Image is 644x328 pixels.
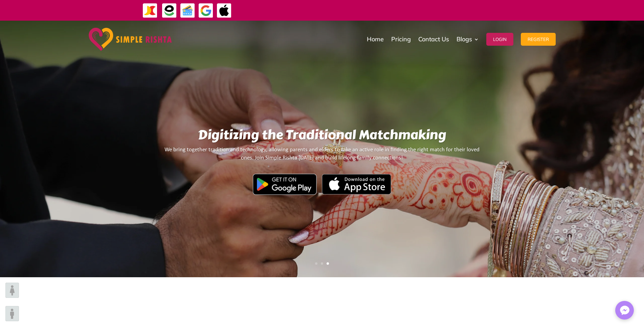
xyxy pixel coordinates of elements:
img: EasyPaisa-icon [162,3,177,18]
button: Login [486,33,513,46]
a: 3 [327,262,329,265]
a: Pricing [391,22,411,56]
a: 2 [321,262,323,265]
: We bring together tradition and technology, allowing parents and elders to take an active role in... [162,146,482,197]
h1: Digitizing the Traditional Matchmaking [162,127,482,146]
img: JazzCash-icon [142,3,158,18]
a: 1 [315,262,317,265]
img: Messenger [618,304,631,317]
img: Google Play [253,174,317,195]
button: Register [521,33,556,46]
img: Credit Cards [180,3,195,18]
a: Home [367,22,384,56]
a: Contact Us [418,22,449,56]
img: ApplePay-icon [217,3,232,18]
a: Blogs [457,22,479,56]
img: GooglePay-icon [198,3,214,18]
a: Login [486,22,513,56]
a: Register [521,22,556,56]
